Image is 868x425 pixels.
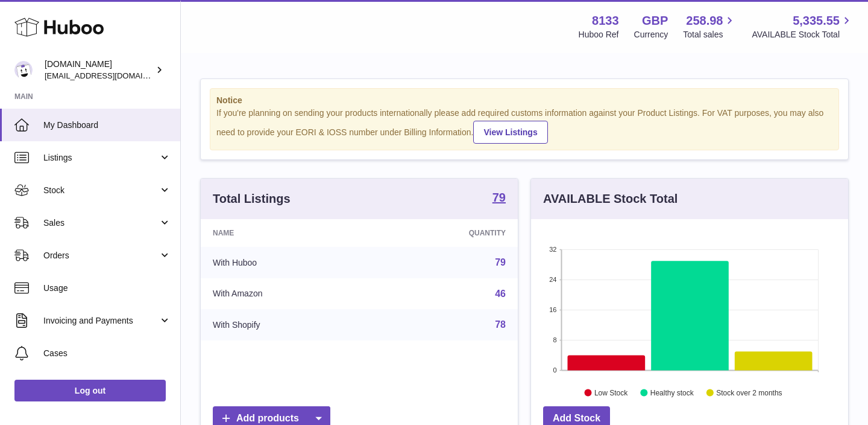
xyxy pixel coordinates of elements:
text: 8 [553,336,556,344]
span: AVAILABLE Stock Total [752,29,854,40]
a: Log out [14,380,166,401]
span: Total sales [683,29,737,40]
text: 24 [549,276,556,283]
th: Name [201,219,374,247]
text: 0 [553,366,556,374]
th: Quantity [374,219,518,247]
a: 79 [495,257,506,267]
a: 46 [495,289,506,299]
a: 5,335.55 AVAILABLE Stock Total [752,13,854,40]
a: 258.98 Total sales [683,13,737,40]
span: Sales [43,217,159,229]
td: With Amazon [201,278,374,310]
div: Huboo Ref [579,29,619,40]
text: Healthy stock [650,388,694,397]
span: Orders [43,250,159,261]
strong: Notice [216,95,832,106]
a: View Listings [473,121,547,144]
span: Cases [43,348,171,359]
span: My Dashboard [43,120,171,131]
a: 78 [495,319,506,330]
img: info@activeposture.co.uk [14,61,33,79]
text: Stock over 2 months [716,388,782,397]
div: [DOMAIN_NAME] [45,59,153,81]
strong: 79 [492,191,506,203]
text: Low Stock [594,388,628,397]
a: 79 [492,191,506,206]
div: If you're planning on sending your products internationally please add required customs informati... [216,107,832,144]
span: 5,335.55 [793,13,840,29]
span: Stock [43,185,159,196]
h3: Total Listings [213,191,291,207]
span: 258.98 [686,13,723,29]
td: With Huboo [201,247,374,278]
h3: AVAILABLE Stock Total [543,191,678,207]
td: With Shopify [201,309,374,340]
strong: GBP [642,13,668,29]
span: [EMAIL_ADDRESS][DOMAIN_NAME] [45,71,177,80]
text: 16 [549,306,556,313]
div: Currency [634,29,668,40]
text: 32 [549,246,556,253]
span: Invoicing and Payments [43,315,159,327]
span: Usage [43,283,171,294]
span: Listings [43,152,159,164]
strong: 8133 [592,13,619,29]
